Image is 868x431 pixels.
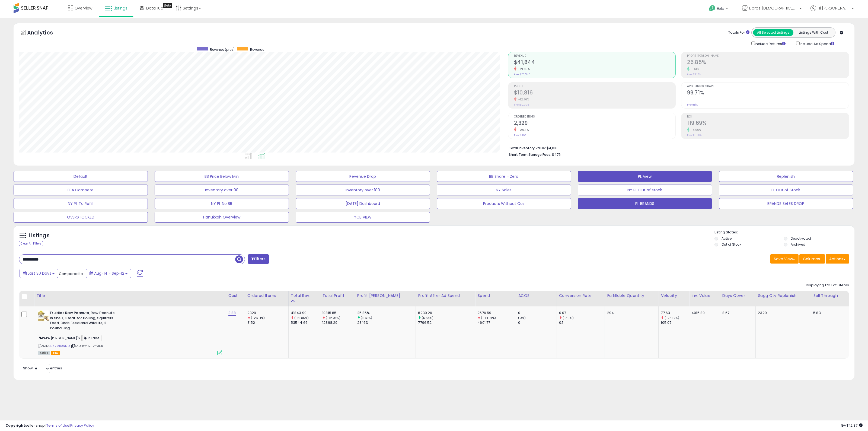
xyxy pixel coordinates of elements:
div: 23.16% [357,320,416,325]
div: Sell Through [813,293,847,299]
h2: $41,844 [514,59,676,66]
div: Sugg Qty Replenish [758,293,809,299]
div: 294 [607,310,654,315]
div: 2329 [247,310,288,315]
small: (11.61%) [361,316,372,320]
div: 7796.52 [418,320,475,325]
img: 518LaxPm2oL._SL40_.jpg [38,310,49,321]
button: Replenish [719,171,853,182]
button: NY PL To Refill [14,198,148,209]
div: ASIN: [38,310,222,354]
small: Prev: 3,152 [514,134,526,137]
button: Default [14,171,148,182]
h2: 25.85% [687,59,849,66]
label: Out of Stock [722,242,741,247]
h2: 119.69% [687,120,849,127]
span: Revenue [514,55,676,58]
div: 77.63 [661,310,689,315]
div: Fulfillable Quantity [607,293,656,299]
button: PL BRANDS [578,198,712,209]
span: Show: entries [23,366,62,371]
th: Please note that this number is a calculation based on your required days of coverage and your ve... [756,291,811,306]
small: (-26.11%) [251,316,265,320]
small: (-30%) [563,316,574,320]
div: Spend [477,293,513,299]
button: NY PL Out of stock [578,185,712,195]
div: Tooltip anchor [163,3,172,8]
span: FBA [51,351,60,355]
button: Save View [770,254,799,264]
div: Totals For [728,30,749,35]
div: Conversion Rate [559,293,602,299]
span: DataHub [146,5,163,11]
button: Aug-14 - Sep-12 [86,269,131,278]
label: Active [722,236,732,241]
span: Help [717,6,724,11]
div: 3152 [247,320,288,325]
span: Profit [514,85,676,88]
small: (5.68%) [422,316,434,320]
span: Revenue (prev) [210,47,235,52]
small: Prev: 23.16% [687,73,701,76]
button: Last 30 Days [20,269,58,278]
span: Columns [803,256,820,262]
button: Revenue Drop [296,171,430,182]
li: $4,016 [509,144,845,151]
div: Ordered Items [247,293,286,299]
b: Total Inventory Value: [509,146,546,150]
button: YCB VIEW [296,212,430,223]
i: Get Help [709,5,716,12]
span: Revenue [250,47,264,52]
button: Actions [826,254,849,264]
div: 41843.99 [291,310,320,315]
p: Listing States: [714,230,854,235]
span: Libros [DEMOGRAPHIC_DATA] [749,5,798,11]
div: Include Ad Spend [792,40,843,46]
div: 0.07 [559,310,605,315]
div: Total Rev. [291,293,318,299]
div: Velocity [661,293,687,299]
small: -12.76% [516,97,529,102]
h5: Analytics [27,29,63,38]
small: Prev: $12,398 [514,103,529,106]
small: -26.11% [516,128,529,132]
span: Fruidles [82,335,101,341]
div: ACOS [518,293,554,299]
button: BRANDS SALES DROP [719,198,853,209]
div: 4015.80 [691,310,716,315]
div: 12398.29 [322,320,355,325]
div: 0 [518,320,556,325]
button: Products Without Cos [437,198,571,209]
button: Listings With Cost [793,29,834,36]
button: BB Share = Zero [437,171,571,182]
button: BB Price Below Min [155,171,289,182]
h2: $10,816 [514,90,676,97]
button: All Selected Listings [753,29,793,36]
span: PAPA [PERSON_NAME]'S [38,335,82,341]
div: 105.07 [661,320,689,325]
a: 3.88 [228,310,236,316]
button: NY Sales [437,185,571,195]
div: Profit [PERSON_NAME] [357,293,414,299]
div: Inv. value [691,293,718,299]
span: Compared to: [59,271,84,276]
div: 5.83 [813,310,845,315]
span: Hi [PERSON_NAME] [818,5,850,11]
a: Hi [PERSON_NAME] [810,5,854,18]
small: (-12.76%) [326,316,340,320]
div: Profit After Ad Spend [418,293,473,299]
span: $476 [552,152,561,157]
small: Prev: N/A [687,103,698,106]
div: 8.67 [722,310,751,315]
span: Profit [PERSON_NAME] [687,55,849,58]
span: | SKU: 1W-12RV-VIDR [71,344,103,348]
b: Fruidles Raw Peanuts, Raw Peanuts in Shell, Great for Boiling, Squirrels Feed, Birds Feed and Wil... [50,310,116,332]
small: (0%) [518,316,526,320]
small: Prev: 101.38% [687,134,701,137]
span: All listings currently available for purchase on Amazon [38,351,50,355]
span: ROI [687,115,849,118]
button: Hanukkah Overview [155,212,289,223]
div: 2576.59 [477,310,516,315]
div: 8239.26 [418,310,475,315]
h2: 2,329 [514,120,676,127]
